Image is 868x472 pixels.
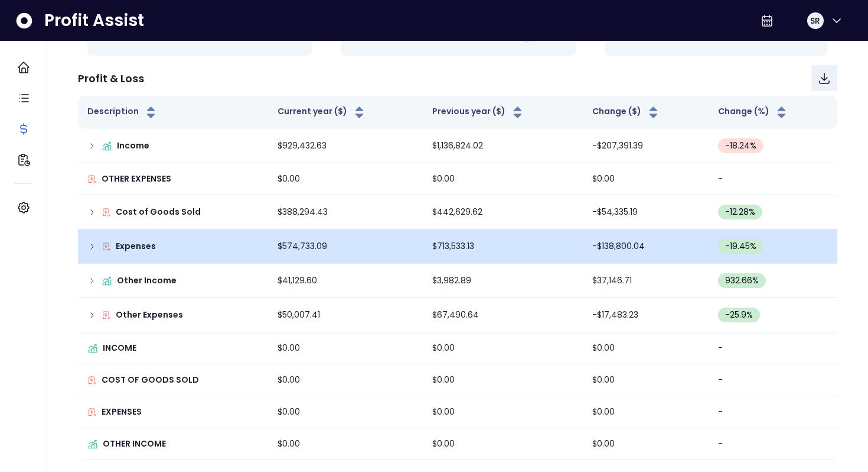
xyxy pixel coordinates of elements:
[423,298,583,332] td: $67,490.64
[423,364,583,396] td: $0.00
[423,229,583,264] td: $713,533.13
[268,264,423,298] td: $41,129.60
[709,364,837,396] td: -
[592,105,661,119] button: Change ($)
[810,15,820,27] span: SR
[583,396,708,428] td: $0.00
[116,240,156,253] p: Expenses
[87,105,158,119] button: Description
[103,438,166,450] p: OTHER INCOME
[709,163,837,195] td: -
[268,195,423,229] td: $388,294.43
[725,140,756,152] span: -18.24 %
[725,274,759,287] span: 932.66 %
[117,274,177,287] p: Other Income
[583,428,708,460] td: $0.00
[278,105,367,119] button: Current year ($)
[709,428,837,460] td: -
[116,309,183,321] p: Other Expenses
[78,70,144,86] p: Profit & Loss
[583,163,708,195] td: $0.00
[583,298,708,332] td: -$17,483.23
[725,206,755,218] span: -12.28 %
[423,428,583,460] td: $0.00
[103,342,136,354] p: INCOME
[423,129,583,163] td: $1,136,824.02
[583,229,708,264] td: -$138,800.04
[725,240,756,253] span: -19.45 %
[423,195,583,229] td: $442,629.62
[268,428,423,460] td: $0.00
[423,332,583,364] td: $0.00
[583,129,708,163] td: -$207,391.39
[268,364,423,396] td: $0.00
[423,396,583,428] td: $0.00
[116,206,201,218] p: Cost of Goods Sold
[268,332,423,364] td: $0.00
[709,332,837,364] td: -
[725,309,753,321] span: -25.9 %
[102,173,171,185] p: OTHER EXPENSES
[102,374,199,386] p: COST OF GOODS SOLD
[102,406,142,418] p: EXPENSES
[44,10,144,31] span: Profit Assist
[709,396,837,428] td: -
[583,195,708,229] td: -$54,335.19
[583,332,708,364] td: $0.00
[423,163,583,195] td: $0.00
[268,396,423,428] td: $0.00
[117,140,149,152] p: Income
[583,264,708,298] td: $37,146.71
[268,129,423,163] td: $929,432.63
[268,298,423,332] td: $50,007.41
[432,105,525,119] button: Previous year ($)
[268,229,423,264] td: $574,733.09
[811,65,837,91] button: Download
[268,163,423,195] td: $0.00
[583,364,708,396] td: $0.00
[423,264,583,298] td: $3,982.89
[718,105,789,119] button: Change (%)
